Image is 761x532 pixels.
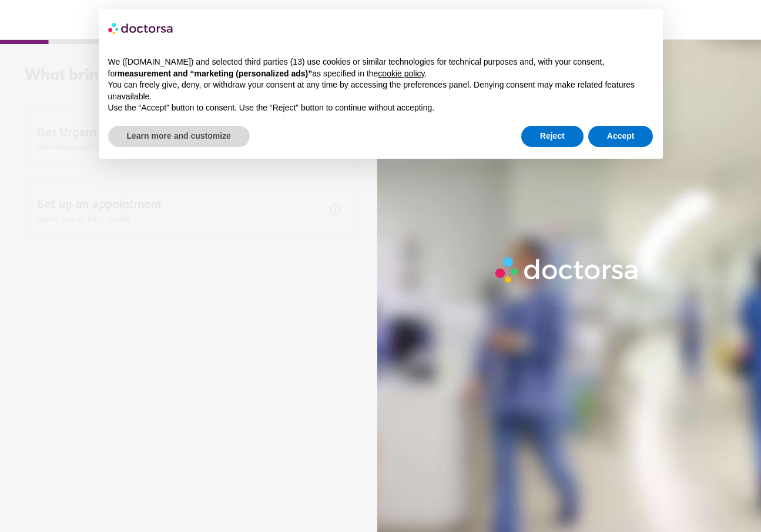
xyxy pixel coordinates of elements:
[521,126,584,147] button: Reject
[37,142,323,152] span: Immediate primary care, 24/7
[328,202,343,216] span: help
[108,79,653,102] p: You can freely give, deny, or withdraw your consent at any time by accessing the preferences pane...
[37,214,323,223] span: Same day or later needs
[378,69,424,78] a: cookie policy
[37,197,323,223] span: Set up an appointment
[588,126,653,147] button: Accept
[108,19,174,38] img: logo
[491,253,643,287] img: Logo-Doctorsa-trans-White-partial-flat.png
[37,125,323,152] span: Get Urgent Care Online
[108,126,250,147] button: Learn more and customize
[25,67,355,85] div: What brings you in?
[118,69,312,78] strong: measurement and “marketing (personalized ads)”
[108,102,653,114] p: Use the “Accept” button to consent. Use the “Reject” button to continue without accepting.
[108,56,653,79] p: We ([DOMAIN_NAME]) and selected third parties (13) use cookies or similar technologies for techni...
